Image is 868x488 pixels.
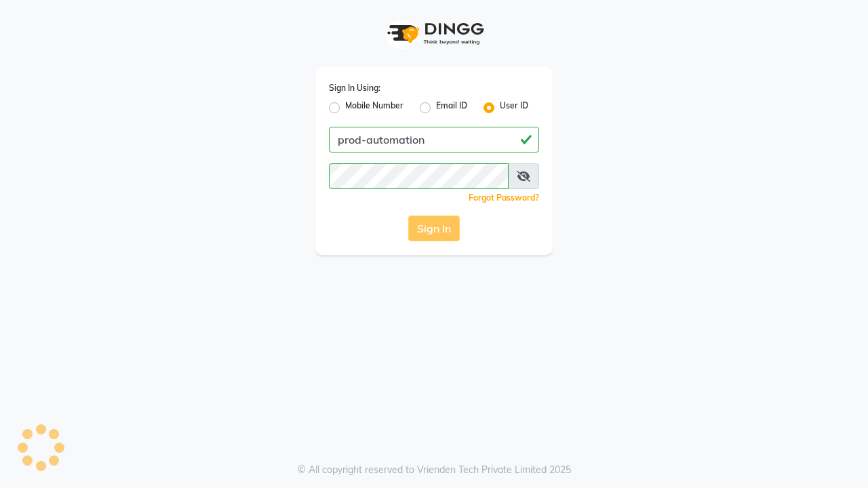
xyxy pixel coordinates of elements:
[345,100,403,116] label: Mobile Number
[469,192,539,203] a: Forgot Password?
[329,127,539,152] input: Username
[436,100,467,116] label: Email ID
[329,82,380,94] label: Sign In Using:
[380,14,488,54] img: logo1.svg
[329,163,509,189] input: Username
[500,100,528,116] label: User ID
